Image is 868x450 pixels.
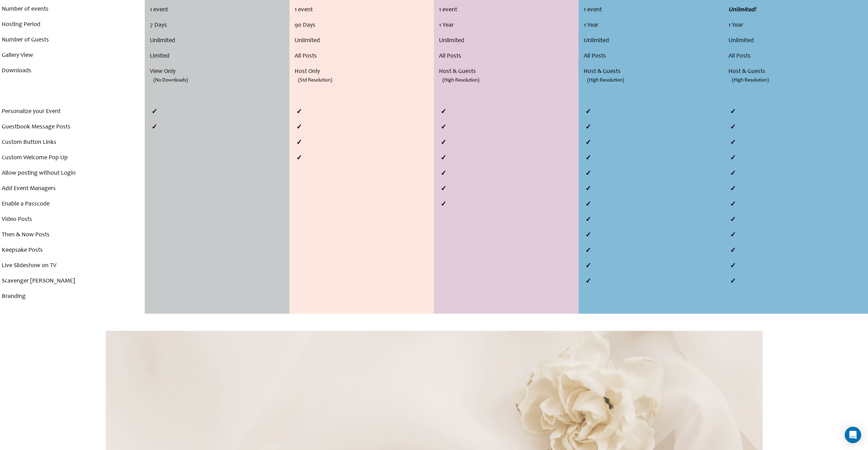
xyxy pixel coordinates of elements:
[442,73,479,88] span: (High Resolution)
[2,120,143,135] li: Guestbook Message Posts
[2,104,143,120] li: Personalize your Event
[295,18,432,33] li: 90 Days
[150,33,287,49] li: Unlimited
[584,64,722,79] li: Host & Guests
[2,166,143,181] li: Allow posting without Login
[150,2,287,18] li: 1 event
[584,18,722,33] li: 1 Year
[584,33,722,49] li: Unlimited
[584,2,722,18] li: 1 event
[439,49,577,64] li: All Posts
[728,64,866,79] li: Host & Guests
[295,33,432,49] li: Unlimited
[295,49,432,64] li: All Posts
[295,64,432,79] li: Host Only
[732,73,769,88] span: (High Resolution)
[2,2,143,17] li: Number of events
[2,150,143,166] li: Custom Welcome Pop Up
[150,64,287,79] li: View Only
[439,33,577,49] li: Unlimited
[2,197,143,212] li: Enable a Passcode
[2,135,143,150] li: Custom Button Links
[2,33,143,48] li: Number of Guests
[845,427,861,443] div: Open Intercom Messenger
[2,289,143,304] li: Branding
[439,2,577,18] li: 1 event
[584,49,722,64] li: All Posts
[2,48,143,63] li: Gallery View
[153,73,188,88] span: (No Downloads)
[439,64,577,79] li: Host & Guests
[2,181,143,197] li: Add Event Managers
[728,18,866,33] li: 1 Year
[2,274,143,289] li: Scavenger [PERSON_NAME]
[439,18,577,33] li: 1 Year
[150,49,287,64] li: Limited
[2,258,143,274] li: Live Slideshow on TV
[2,63,143,79] li: Downloads
[298,73,332,88] span: (Std Resolution)
[295,2,432,18] li: 1 event
[728,33,866,49] li: Unlimited
[587,73,624,88] span: (High Resolution)
[728,49,866,64] li: All Posts
[728,7,756,13] strong: Unlimited!
[2,17,143,33] li: Hosting Period
[150,18,287,33] li: 7 Days
[2,243,143,258] li: Keepsake Posts
[2,212,143,227] li: Video Posts
[2,227,143,243] li: Then & Now Posts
